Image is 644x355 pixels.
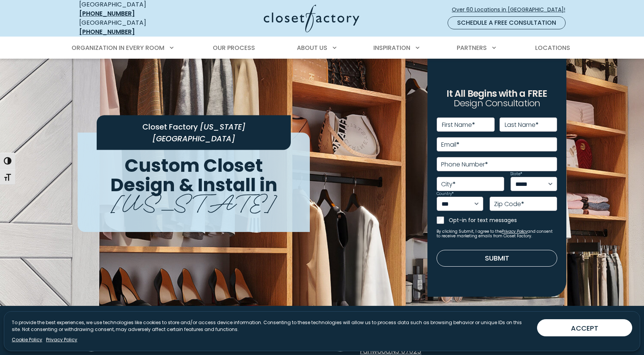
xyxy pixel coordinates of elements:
[264,5,359,32] img: Closet Factory Logo
[142,122,198,132] span: Closet Factory
[441,162,488,168] label: Phone Number
[454,97,540,110] span: Design Consultation
[537,319,632,336] button: ACCEPT
[441,142,459,148] label: Email
[437,192,454,196] label: Country
[535,43,570,52] span: Locations
[72,43,164,52] span: Organization in Every Room
[457,43,487,52] span: Partners
[66,37,578,59] nav: Primary Menu
[502,229,528,234] a: Privacy Policy
[451,3,572,16] a: Over 60 Locations in [GEOGRAPHIC_DATA]!
[111,183,277,218] span: [US_STATE]
[79,18,190,37] div: [GEOGRAPHIC_DATA]
[437,229,557,238] small: By clicking Submit, I agree to the and consent to receive marketing emails from Closet Factory.
[152,122,245,144] span: [US_STATE][GEOGRAPHIC_DATA]
[297,43,327,52] span: About Us
[441,181,456,187] label: City
[79,9,135,18] a: [PHONE_NUMBER]
[12,336,42,343] a: Cookie Policy
[446,87,547,100] span: It All Begins with a FREE
[110,153,277,198] span: Custom Closet Design & Install in
[505,122,539,128] label: Last Name
[79,27,135,36] a: [PHONE_NUMBER]
[213,43,255,52] span: Our Process
[452,6,571,14] span: Over 60 Locations in [GEOGRAPHIC_DATA]!
[494,201,524,207] label: Zip Code
[510,172,522,176] label: State
[12,319,531,333] p: To provide the best experiences, we use technologies like cookies to store and/or access device i...
[373,43,410,52] span: Inspiration
[442,122,475,128] label: First Name
[46,336,77,343] a: Privacy Policy
[437,250,557,267] button: Submit
[449,216,557,224] label: Opt-in for text messages
[448,16,566,29] a: Schedule a Free Consultation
